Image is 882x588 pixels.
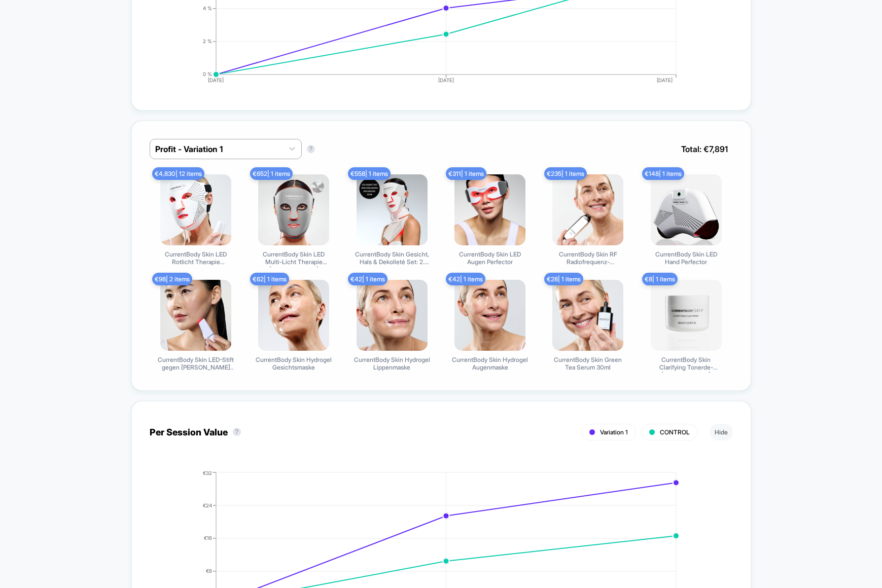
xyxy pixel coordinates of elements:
span: € 148 | 1 items [642,167,684,180]
span: € 8 | 1 items [642,273,678,285]
span: CurrentBody Skin LED Rotlicht Therapie Gesichtsmaske [158,250,234,267]
tspan: [DATE] [657,77,673,83]
span: CurrentBody Skin Hydrogel Lippenmaske [354,356,430,373]
span: CurrentBody Skin LED-Stift gegen [PERSON_NAME] und Unreinheiten [158,356,234,373]
span: € 311 | 1 items [446,167,486,180]
span: Total: € 7,891 [676,139,733,159]
button: ? [233,428,241,436]
button: ? [307,145,315,153]
img: CurrentBody Skin Hydrogel Gesichtsmaske [258,280,329,351]
img: CurrentBody Skin LED Augen Perfector [454,174,525,245]
tspan: €32 [203,470,212,476]
span: CurrentBody Skin RF Radiofrequenz-Hautstraffungsgerät [550,250,626,267]
img: CurrentBody Skin Clarifying Tonerde-Maske [651,280,722,351]
span: CurrentBody Skin Green Tea Serum 30ml [550,356,626,373]
img: CurrentBody Skin RF Radiofrequenz-Hautstraffungsgerät [552,174,623,245]
tspan: 2 % [203,39,212,45]
span: € 62 | 1 items [250,273,289,285]
img: CurrentBody Skin Hydrogel Lippenmaske [357,280,428,351]
span: € 235 | 1 items [544,167,587,180]
tspan: 4 % [203,6,212,12]
img: CurrentBody Skin LED Rotlicht Therapie Gesichtsmaske [160,174,231,245]
span: € 28 | 1 items [544,273,583,285]
img: CurrentBody Skin Hydrogel Augenmaske [454,280,525,351]
span: CurrentBody Skin LED Hand Perfector [648,250,724,267]
span: CurrentBody Skin Hydrogel Augenmaske [452,356,528,373]
tspan: 0 % [203,71,212,78]
span: Variation 1 [600,428,628,436]
tspan: [DATE] [208,77,224,83]
span: CurrentBody Skin Hydrogel Gesichtsmaske [256,356,332,373]
img: CurrentBody Skin LED-Stift gegen Pickel und Unreinheiten [160,280,231,351]
img: CurrentBody Skin LED Hand Perfector [651,174,722,245]
tspan: [DATE] [438,77,454,83]
span: CurrentBody Skin Gesicht, Hals & Dekolleté Set: 2. Generation [354,250,430,267]
img: CurrentBody Skin Green Tea Serum 30ml [552,280,623,351]
img: CurrentBody Skin LED Multi-Licht Therapie Maske [258,174,329,245]
span: € 558 | 1 items [348,167,391,180]
span: CONTROL [660,428,690,436]
span: € 652 | 1 items [250,167,293,180]
button: Hide [710,424,733,440]
span: CurrentBody Skin LED Multi-Licht Therapie [PERSON_NAME] [256,250,332,267]
span: CurrentBody Skin LED Augen Perfector [452,250,528,267]
span: € 42 | 1 items [446,273,485,285]
tspan: €24 [203,502,212,508]
tspan: €16 [204,535,212,541]
img: CurrentBody Skin Gesicht, Hals & Dekolleté Set: 2. Generation [357,174,428,245]
tspan: €8 [206,568,212,574]
span: € 42 | 1 items [348,273,387,285]
span: € 4,830 | 12 items [152,167,204,180]
span: CurrentBody Skin Clarifying Tonerde-[PERSON_NAME] [648,356,724,373]
span: € 98 | 2 items [152,273,192,285]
